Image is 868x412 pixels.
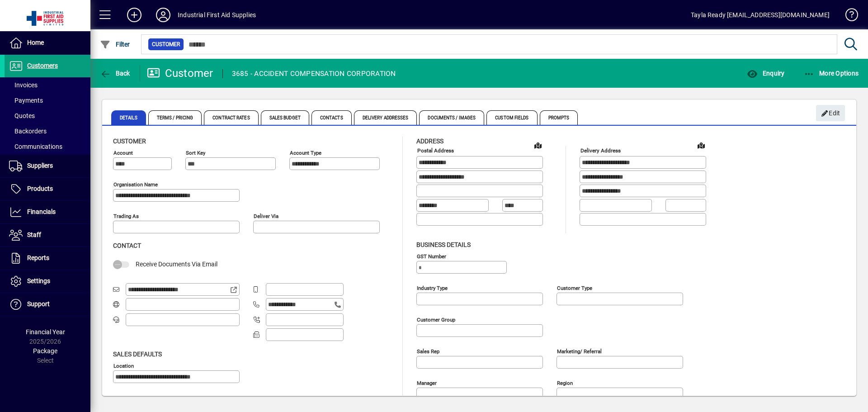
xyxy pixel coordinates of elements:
[9,128,47,135] span: Backorders
[290,150,321,156] mat-label: Account Type
[178,8,256,22] div: Industrial First Aid Supplies
[261,110,309,125] span: Sales Budget
[5,201,90,223] a: Financials
[27,277,50,284] span: Settings
[26,328,65,336] span: Financial Year
[113,242,141,249] span: Contact
[9,112,35,119] span: Quotes
[100,70,130,77] span: Back
[27,62,58,69] span: Customers
[816,105,845,121] button: Edit
[113,181,158,188] mat-label: Organisation name
[557,379,573,386] mat-label: Region
[113,213,139,219] mat-label: Trading as
[120,7,149,23] button: Add
[27,300,50,308] span: Support
[204,110,258,125] span: Contract Rates
[148,110,202,125] span: Terms / Pricing
[486,110,537,125] span: Custom Fields
[5,32,90,54] a: Home
[5,123,90,139] a: Backorders
[416,137,443,145] span: Address
[5,93,90,108] a: Payments
[5,247,90,270] a: Reports
[113,362,134,369] mat-label: Location
[417,284,448,291] mat-label: Industry type
[691,8,830,22] div: Tayla Ready [EMAIL_ADDRESS][DOMAIN_NAME]
[5,178,90,200] a: Products
[417,316,455,322] mat-label: Customer group
[27,185,53,192] span: Products
[136,260,217,268] span: Receive Documents Via Email
[417,253,446,259] mat-label: GST Number
[9,81,38,89] span: Invoices
[27,231,41,238] span: Staff
[186,150,205,156] mat-label: Sort key
[90,65,140,81] app-page-header-button: Back
[5,224,90,246] a: Staff
[254,213,278,219] mat-label: Deliver via
[540,110,578,125] span: Prompts
[9,97,43,104] span: Payments
[354,110,417,125] span: Delivery Addresses
[557,284,592,291] mat-label: Customer type
[5,139,90,154] a: Communications
[694,138,708,152] a: View on map
[9,143,62,150] span: Communications
[419,110,484,125] span: Documents / Images
[5,155,90,177] a: Suppliers
[27,39,44,46] span: Home
[147,66,213,81] div: Customer
[531,138,545,152] a: View on map
[113,350,162,358] span: Sales defaults
[416,241,471,248] span: Business details
[745,65,787,81] button: Enquiry
[417,379,437,386] mat-label: Manager
[802,65,861,81] button: More Options
[417,348,439,354] mat-label: Sales rep
[5,108,90,123] a: Quotes
[149,7,178,23] button: Profile
[98,36,132,52] button: Filter
[152,40,180,49] span: Customer
[33,347,57,355] span: Package
[839,2,857,31] a: Knowledge Base
[804,70,859,77] span: More Options
[100,41,130,48] span: Filter
[27,208,56,215] span: Financials
[113,150,133,156] mat-label: Account
[5,293,90,316] a: Support
[747,70,784,77] span: Enquiry
[5,270,90,293] a: Settings
[27,162,53,169] span: Suppliers
[113,137,146,145] span: Customer
[98,65,132,81] button: Back
[557,348,602,354] mat-label: Marketing/ Referral
[311,110,352,125] span: Contacts
[27,254,49,261] span: Reports
[111,110,146,125] span: Details
[232,66,396,81] div: 3685 - ACCIDENT COMPENSATION CORPORATION
[821,106,840,121] span: Edit
[5,77,90,93] a: Invoices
